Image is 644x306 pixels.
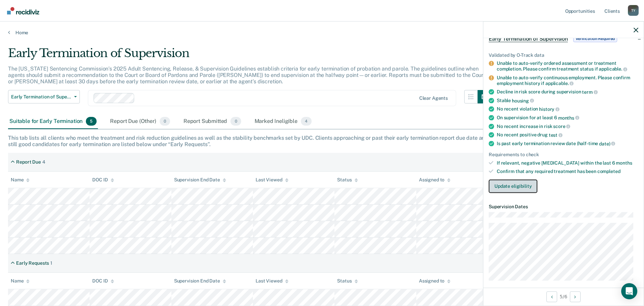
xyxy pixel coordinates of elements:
div: Is past early termination review date (half-time [497,140,638,146]
span: 0 [230,117,241,126]
div: DOC ID [92,278,114,284]
div: No recent increase in risk [497,123,638,129]
button: Previous Opportunity [546,291,557,302]
span: 5 [86,117,97,126]
span: housing [512,98,534,103]
span: test [549,132,562,137]
div: Last Viewed [256,177,288,183]
div: If relevant, negative [MEDICAL_DATA] within the last 6 [497,160,638,166]
div: Last Viewed [256,278,288,284]
div: Unable to auto-verify continuous employment. Please confirm employment history if applicable. [497,75,638,86]
div: Status [337,177,358,183]
div: Assigned to [419,177,450,183]
button: Update eligibility [489,179,537,193]
span: score [553,124,570,129]
div: 5 / 6 [483,288,644,305]
button: Next Opportunity [570,291,581,302]
div: Name [11,177,30,183]
div: Requirements to check [489,152,638,158]
div: Validated by O-Track data [489,52,638,58]
div: Unable to auto-verify ordered assessment or treatment completion. Please confirm treatment status... [497,60,638,72]
div: No recent positive drug [497,132,638,138]
span: date) [599,141,615,146]
div: Clear agents [419,95,448,101]
div: Assigned to [419,278,450,284]
a: Home [8,30,636,36]
div: Report Due (Other) [109,114,171,129]
span: Early Termination of Supervision [11,94,71,100]
div: Marked Ineligible [253,114,313,129]
div: Early Termination of SupervisionVerification Required [483,28,644,49]
div: Name [11,278,30,284]
span: completed [597,168,621,174]
div: T Y [628,5,639,16]
span: Early Termination of Supervision [489,35,568,42]
button: Profile dropdown button [628,5,639,16]
div: Confirm that any required treatment has been [497,168,638,174]
div: On supervision for at least 6 [497,115,638,121]
div: Report Submitted [182,114,243,129]
span: history [539,106,559,112]
div: Decline in risk score during supervision [497,89,638,95]
div: Supervision End Date [174,177,226,183]
p: The [US_STATE] Sentencing Commission’s 2025 Adult Sentencing, Release, & Supervision Guidelines e... [8,65,485,85]
div: DOC ID [92,177,114,183]
div: Early Requests [16,260,49,266]
div: This tab lists all clients who meet the treatment and risk reduction guidelines as well as the st... [8,135,636,147]
div: Early Termination of Supervision [8,46,491,65]
div: Suitable for Early Termination [8,114,98,129]
div: Status [337,278,358,284]
span: Verification Required [573,35,617,42]
div: Supervision End Date [174,278,226,284]
div: 1 [50,260,52,266]
div: No recent violation [497,106,638,112]
span: 4 [301,117,312,126]
div: Open Intercom Messenger [621,283,637,299]
span: months [616,160,632,166]
span: months [558,115,579,120]
img: Recidiviz [7,7,39,14]
div: 4 [42,159,45,165]
div: Report Due [16,159,41,165]
div: Stable [497,97,638,103]
span: term [582,89,597,94]
dt: Supervision Dates [489,204,638,209]
span: 0 [160,117,170,126]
